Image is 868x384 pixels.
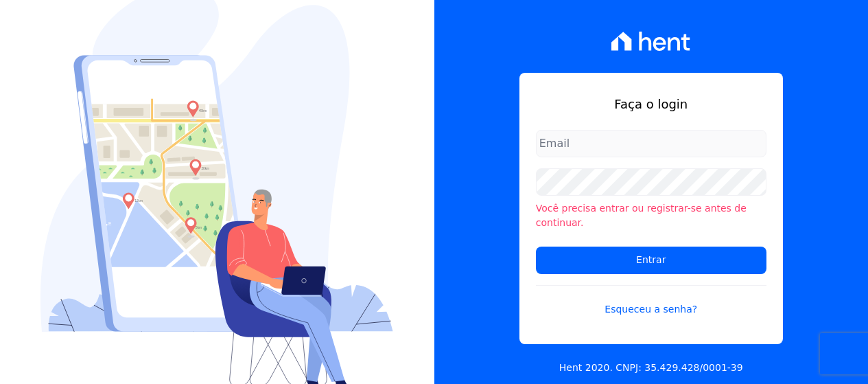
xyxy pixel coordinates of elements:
li: Você precisa entrar ou registrar-se antes de continuar. [536,201,766,230]
input: Email [536,130,766,157]
p: Hent 2020. CNPJ: 35.429.428/0001-39 [559,361,743,375]
input: Entrar [536,247,766,274]
h1: Faça o login [536,95,766,113]
a: Esqueceu a senha? [536,285,766,317]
